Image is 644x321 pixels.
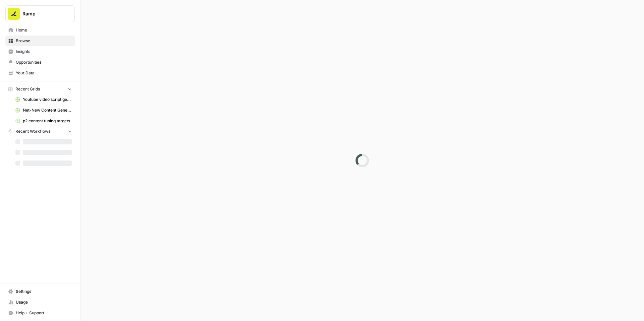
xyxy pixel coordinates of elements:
[12,94,75,105] a: Youtube video script generator
[5,36,75,46] a: Browse
[22,10,63,17] span: Ramp
[5,25,75,36] a: Home
[5,308,75,318] button: Help + Support
[12,116,75,126] a: p2 content tuning targets
[8,8,20,20] img: Ramp Logo
[23,118,72,124] span: p2 content tuning targets
[12,105,75,116] a: Net-New Content Generator - Grid Template
[5,57,75,68] a: Opportunities
[16,27,72,33] span: Home
[16,299,72,305] span: Usage
[15,86,40,92] span: Recent Grids
[16,288,72,295] span: Settings
[16,49,72,55] span: Insights
[16,310,72,316] span: Help + Support
[16,70,72,76] span: Your Data
[5,68,75,78] a: Your Data
[5,84,75,94] button: Recent Grids
[15,128,50,134] span: Recent Workflows
[23,97,72,103] span: Youtube video script generator
[5,297,75,308] a: Usage
[5,286,75,297] a: Settings
[16,59,72,65] span: Opportunities
[5,126,75,136] button: Recent Workflows
[16,38,72,44] span: Browse
[5,46,75,57] a: Insights
[23,107,72,113] span: Net-New Content Generator - Grid Template
[5,5,75,22] button: Workspace: Ramp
